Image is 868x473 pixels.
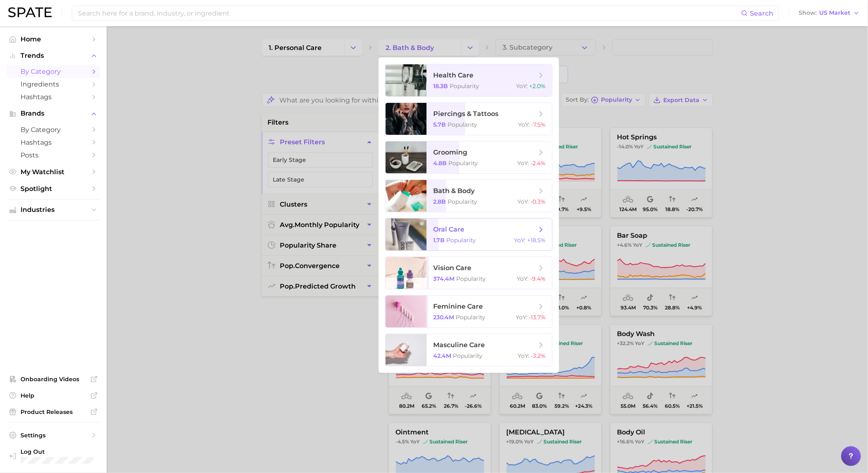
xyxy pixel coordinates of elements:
button: ShowUS Market [797,8,862,18]
span: +2.0% [529,82,546,90]
span: YoY : [517,275,528,282]
a: Hashtags [7,91,100,103]
span: Popularity [448,121,477,128]
span: Show [799,11,817,15]
a: by Category [7,123,100,136]
span: feminine care [433,302,483,310]
span: -7.5% [531,121,546,128]
span: 1.7b [433,236,445,244]
span: 5.7b [433,121,446,128]
a: Spotlight [7,182,100,195]
span: YoY : [516,82,528,90]
span: Home [21,35,86,43]
span: US Market [820,11,851,15]
a: by Category [7,65,100,78]
a: Posts [7,149,100,161]
img: SPATE [8,7,52,17]
span: Popularity [456,314,485,321]
span: My Watchlist [21,168,86,176]
span: 2.8b [433,198,446,205]
ul: Change Category [379,57,559,373]
span: 42.4m [433,352,451,359]
button: Industries [7,204,100,216]
span: Popularity [450,82,479,90]
span: YoY : [514,236,525,244]
span: oral care [433,225,464,233]
span: Popularity [453,352,482,359]
span: Help [21,392,86,399]
span: YoY : [516,314,527,321]
span: Search [750,9,774,17]
span: Popularity [446,236,476,244]
a: My Watchlist [7,166,100,178]
span: vision care [433,264,471,272]
span: Onboarding Videos [21,375,86,383]
span: by Category [21,68,86,75]
a: Hashtags [7,136,100,149]
span: Log Out [21,448,94,455]
a: Home [7,33,100,45]
span: Product Releases [21,408,86,416]
span: health care [433,71,473,79]
span: Posts [21,151,86,159]
span: 4.8b [433,159,447,167]
span: Popularity [448,159,478,167]
a: Log out. Currently logged in with e-mail unhokang@lghnh.com. [7,446,100,466]
a: Onboarding Videos [7,373,100,385]
a: Ingredients [7,78,100,91]
span: -2.4% [530,159,546,167]
span: 230.4m [433,314,454,321]
span: 374.4m [433,275,455,282]
span: YoY : [518,121,530,128]
span: 18.3b [433,82,448,90]
input: Search here for a brand, industry, or ingredient [77,6,741,20]
span: Industries [21,206,86,214]
span: -0.3% [530,198,546,205]
span: Hashtags [21,139,86,146]
span: Popularity [456,275,486,282]
span: YoY : [517,159,529,167]
a: Help [7,389,100,402]
span: +18.5% [527,236,546,244]
span: Ingredients [21,80,86,88]
span: bath & body [433,187,475,195]
span: grooming [433,148,467,156]
span: Hashtags [21,93,86,101]
span: piercings & tattoos [433,110,498,118]
span: -13.7% [529,314,546,321]
button: Brands [7,107,100,120]
span: Settings [21,432,86,439]
span: -3.2% [531,352,546,359]
span: by Category [21,126,86,134]
button: Trends [7,50,100,62]
a: Settings [7,429,100,441]
span: YoY : [518,352,529,359]
span: -9.4% [530,275,546,282]
span: masculine care [433,341,485,349]
span: Trends [21,52,86,59]
a: Product Releases [7,406,100,418]
span: Brands [21,110,86,117]
span: YoY : [517,198,529,205]
span: Spotlight [21,185,86,193]
span: Popularity [448,198,477,205]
